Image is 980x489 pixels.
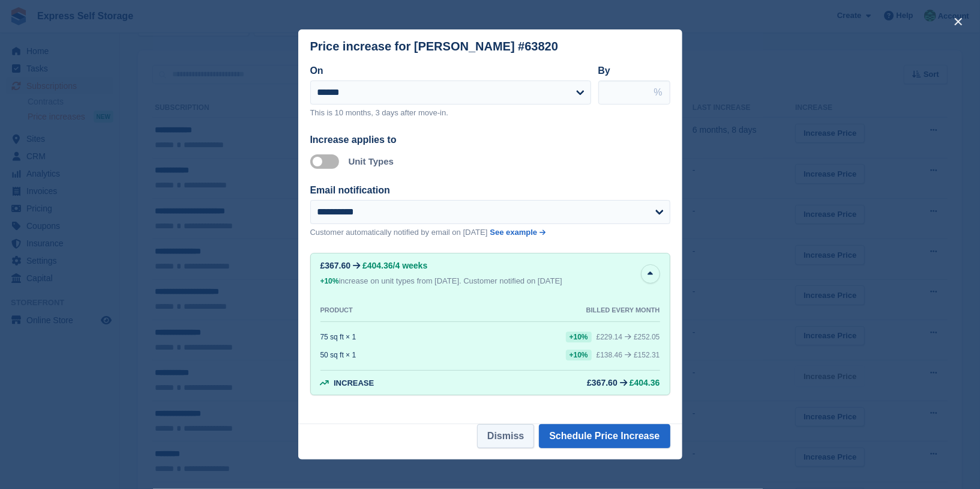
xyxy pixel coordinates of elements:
button: Dismiss [477,424,534,448]
a: See example [490,226,546,238]
button: Schedule Price Increase [539,424,670,448]
div: Price increase for [PERSON_NAME] #63820 [310,40,559,53]
div: £138.46 [597,351,622,359]
div: £229.14 [597,333,622,341]
span: £404.36 [362,261,393,270]
label: By [598,65,610,76]
span: Customer notified on [DATE] [463,276,562,285]
span: increase on unit types from [DATE]. [320,276,461,285]
div: £367.60 [320,261,351,270]
span: Increase [334,378,374,387]
span: /4 weeks [393,261,428,270]
div: 75 sq ft × 1 [320,333,356,341]
label: Email notification [310,185,390,195]
div: £367.60 [587,378,618,387]
span: See example [490,228,538,237]
div: BILLED EVERY MONTH [586,306,660,314]
label: Unit Types [349,156,394,166]
div: +10% [566,332,592,342]
button: close [949,12,968,31]
div: Increase applies to [310,133,670,147]
p: Customer automatically notified by email on [DATE] [310,226,488,238]
div: 50 sq ft × 1 [320,351,356,359]
div: +10% [566,350,592,360]
label: On [310,65,323,76]
span: £404.36 [630,378,660,387]
div: +10% [320,275,339,287]
div: PRODUCT [320,306,353,314]
span: £152.31 [634,351,660,359]
p: This is 10 months, 3 days after move-in. [310,107,591,119]
span: £252.05 [634,333,660,341]
label: Apply to unit types [310,161,344,163]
